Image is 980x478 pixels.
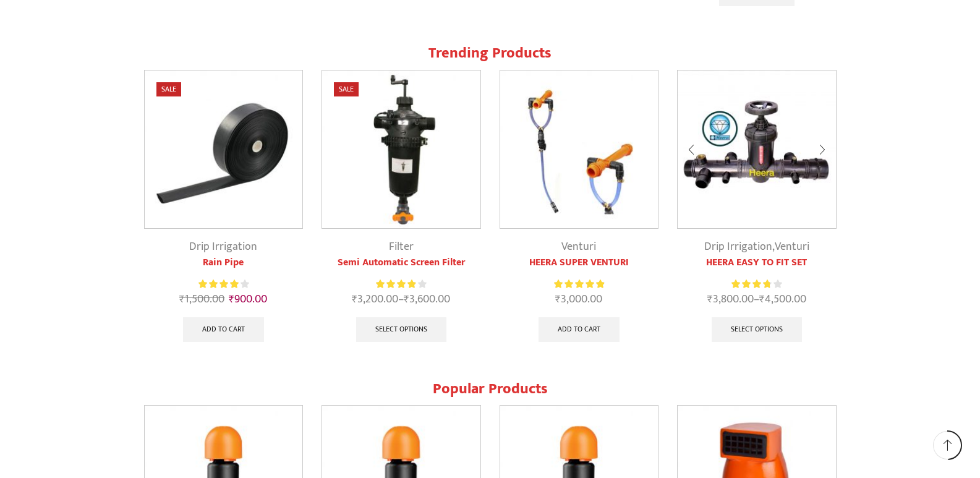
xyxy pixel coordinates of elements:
[198,278,249,291] div: Rated 4.13 out of 5
[500,255,659,270] a: HEERA SUPER VENTURI
[539,317,620,342] a: Add to cart: “HEERA SUPER VENTURI”
[376,278,415,291] span: Rated out of 5
[554,278,604,291] span: Rated out of 5
[555,290,602,309] bdi: 3,000.00
[677,255,837,270] a: HEERA EASY TO FIT SET
[677,239,837,255] div: ,
[404,290,450,309] bdi: 3,600.00
[561,237,596,256] a: Venturi
[759,290,806,309] bdi: 4,500.00
[428,41,552,66] span: Trending Products
[554,278,604,291] div: Rated 5.00 out of 5
[555,290,561,309] span: ₹
[334,82,359,96] span: Sale
[229,290,267,309] bdi: 900.00
[433,377,548,401] span: Popular Products
[322,255,481,270] a: Semi Automatic Screen Filter
[677,291,837,308] span: –
[144,255,304,270] a: Rain Pipe
[145,70,303,229] img: Heera Rain Pipe
[322,291,481,308] span: –
[678,70,836,229] img: Heera Easy To Fit Set
[179,290,224,309] bdi: 1,500.00
[376,278,426,291] div: Rated 3.92 out of 5
[731,278,782,291] div: Rated 3.83 out of 5
[198,278,240,291] span: Rated out of 5
[352,290,357,309] span: ₹
[389,237,414,256] a: Filter
[704,237,772,256] a: Drip Irrigation
[229,290,234,309] span: ₹
[707,290,713,309] span: ₹
[356,317,446,342] a: Select options for “Semi Automatic Screen Filter”
[404,290,409,309] span: ₹
[731,278,770,291] span: Rated out of 5
[759,290,765,309] span: ₹
[775,237,809,256] a: Venturi
[179,290,185,309] span: ₹
[500,70,658,229] img: Heera Super Venturi
[352,290,398,309] bdi: 3,200.00
[156,82,181,96] span: Sale
[322,70,480,229] img: Semi Automatic Screen Filter
[189,237,257,256] a: Drip Irrigation
[707,290,754,309] bdi: 3,800.00
[712,317,802,342] a: Select options for “HEERA EASY TO FIT SET”
[183,317,264,342] a: Add to cart: “Rain Pipe”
